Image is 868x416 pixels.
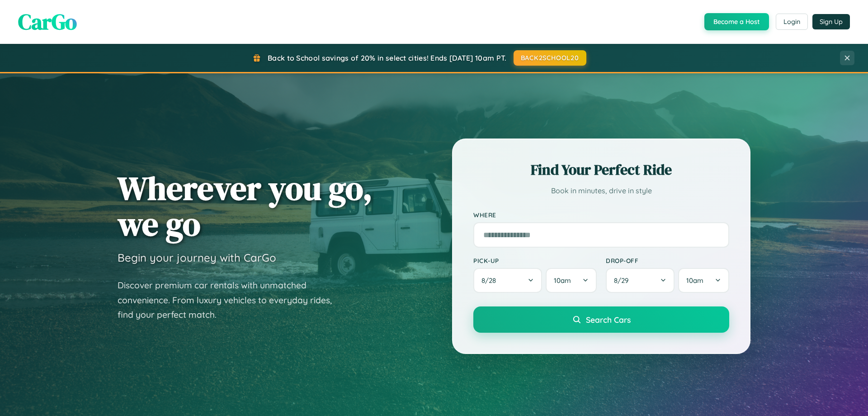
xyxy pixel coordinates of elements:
label: Drop-off [606,257,729,264]
button: 10am [678,268,729,293]
h2: Find Your Perfect Ride [473,160,729,180]
button: 8/29 [606,268,675,293]
span: 8 / 28 [481,276,500,285]
label: Pick-up [473,257,597,264]
button: Become a Host [704,13,769,30]
button: 8/28 [473,268,542,293]
button: Login [776,14,808,30]
span: Search Cars [586,315,631,325]
button: BACK2SCHOOL20 [514,50,586,66]
h1: Wherever you go, we go [118,170,373,242]
span: 8 / 29 [614,276,633,285]
span: 10am [686,276,703,285]
h3: Begin your journey with CarGo [118,251,276,264]
span: CarGo [18,7,77,37]
span: Back to School savings of 20% in select cities! Ends [DATE] 10am PT. [268,53,506,62]
button: 10am [546,268,597,293]
p: Discover premium car rentals with unmatched convenience. From luxury vehicles to everyday rides, ... [118,278,344,322]
button: Sign Up [812,14,850,29]
span: 10am [554,276,571,285]
p: Book in minutes, drive in style [473,184,729,197]
button: Search Cars [473,306,729,333]
label: Where [473,211,729,219]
